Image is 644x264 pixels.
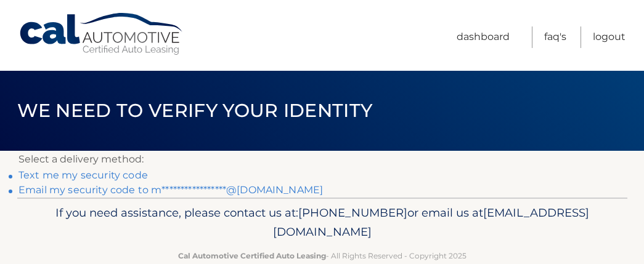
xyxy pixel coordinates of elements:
[298,206,407,220] span: [PHONE_NUMBER]
[36,203,609,242] p: If you need assistance, please contact us at: or email us at
[544,26,566,48] a: FAQ's
[17,99,373,122] span: We need to verify your identity
[593,26,626,48] a: Logout
[18,151,626,168] p: Select a delivery method:
[36,249,609,262] p: - All Rights Reserved - Copyright 2025
[178,251,326,260] strong: Cal Automotive Certified Auto Leasing
[18,169,148,181] a: Text me my security code
[18,12,185,56] a: Cal Automotive
[457,26,510,48] a: Dashboard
